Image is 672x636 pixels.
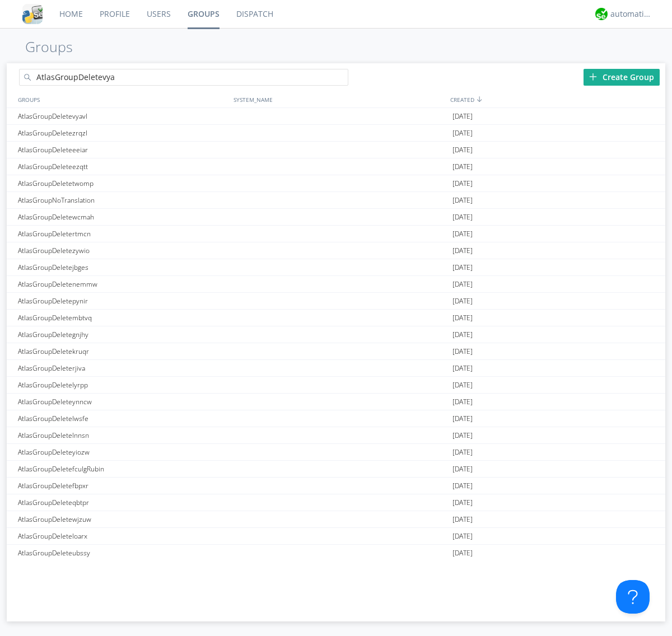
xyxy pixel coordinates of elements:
a: AtlasGroupDeletezywio[DATE] [7,242,665,259]
a: AtlasGroupDeletenemmw[DATE] [7,276,665,293]
div: AtlasGroupDeletefbpxr [15,478,231,494]
span: [DATE] [452,545,473,562]
span: [DATE] [452,394,473,410]
span: [DATE] [452,494,473,511]
iframe: Toggle Customer Support [616,580,650,614]
span: [DATE] [452,343,473,360]
div: AtlasGroupDeletegnjhy [15,326,231,343]
span: [DATE] [452,175,473,192]
span: [DATE] [452,209,473,226]
div: AtlasGroupDeletepynir [15,293,231,309]
div: AtlasGroupDeletezywio [15,242,231,259]
a: AtlasGroupDeletevyavl[DATE] [7,108,665,125]
span: [DATE] [452,276,473,293]
input: Search groups [19,69,348,86]
span: [DATE] [452,528,473,545]
div: AtlasGroupDeletekruqr [15,343,231,359]
a: AtlasGroupDeletezrqzl[DATE] [7,125,665,142]
span: [DATE] [452,142,473,158]
div: AtlasGroupDeletelyrpp [15,377,231,393]
a: AtlasGroupDeletelnnsn[DATE] [7,427,665,444]
a: AtlasGroupDeleteezqtt[DATE] [7,158,665,175]
span: [DATE] [452,326,473,343]
span: [DATE] [452,410,473,427]
a: AtlasGroupDeletertmcn[DATE] [7,226,665,242]
a: AtlasGroupDeletelwsfe[DATE] [7,410,665,427]
a: AtlasGroupDeleteubssy[DATE] [7,545,665,562]
span: [DATE] [452,511,473,528]
div: CREATED [447,91,665,107]
a: AtlasGroupDeleteeeiar[DATE] [7,142,665,158]
a: AtlasGroupDeleteyiozw[DATE] [7,444,665,461]
div: AtlasGroupDeleteloarx [15,528,231,544]
div: AtlasGroupDeletenemmw [15,276,231,292]
a: AtlasGroupDeleteynncw[DATE] [7,394,665,410]
span: [DATE] [452,444,473,461]
div: AtlasGroupDeleteynncw [15,394,231,410]
div: AtlasGroupDeleteezqtt [15,158,231,175]
span: [DATE] [452,108,473,125]
div: AtlasGroupDeleterjiva [15,360,231,376]
img: d2d01cd9b4174d08988066c6d424eccd [595,8,608,20]
a: AtlasGroupDeletelyrpp[DATE] [7,377,665,394]
div: AtlasGroupDeletefculgRubin [15,461,231,477]
span: [DATE] [452,427,473,444]
a: AtlasGroupDeleterjiva[DATE] [7,360,665,377]
img: cddb5a64eb264b2086981ab96f4c1ba7 [22,4,43,24]
a: AtlasGroupDeleteloarx[DATE] [7,528,665,545]
span: [DATE] [452,310,473,326]
span: [DATE] [452,360,473,377]
span: [DATE] [452,226,473,242]
span: [DATE] [452,192,473,209]
div: AtlasGroupDeletertmcn [15,226,231,242]
a: AtlasGroupDeletefbpxr[DATE] [7,478,665,494]
div: AtlasGroupDeletevyavl [15,108,231,124]
div: SYSTEM_NAME [231,91,447,107]
div: AtlasGroupDeletejbges [15,259,231,275]
a: AtlasGroupDeleteqbtpr[DATE] [7,494,665,511]
div: AtlasGroupDeletewjzuw [15,511,231,527]
div: AtlasGroupDeletetwomp [15,175,231,191]
a: AtlasGroupDeletembtvq[DATE] [7,310,665,326]
span: [DATE] [452,259,473,276]
span: [DATE] [452,293,473,310]
div: AtlasGroupDeletelwsfe [15,410,231,427]
span: [DATE] [452,377,473,394]
a: AtlasGroupDeletepynir[DATE] [7,293,665,310]
div: AtlasGroupDeleteqbtpr [15,494,231,511]
a: AtlasGroupDeletegnjhy[DATE] [7,326,665,343]
span: [DATE] [452,461,473,478]
div: automation+atlas [610,8,652,20]
div: Create Group [584,69,660,86]
span: [DATE] [452,158,473,175]
div: AtlasGroupDeletezrqzl [15,125,231,141]
a: AtlasGroupDeletetwomp[DATE] [7,175,665,192]
a: AtlasGroupDeletejbges[DATE] [7,259,665,276]
div: AtlasGroupDeleteeeiar [15,142,231,158]
a: AtlasGroupDeletewjzuw[DATE] [7,511,665,528]
div: AtlasGroupDeletewcmah [15,209,231,225]
img: plus.svg [589,73,597,81]
a: AtlasGroupNoTranslation[DATE] [7,192,665,209]
a: AtlasGroupDeletekruqr[DATE] [7,343,665,360]
a: AtlasGroupDeletewcmah[DATE] [7,209,665,226]
span: [DATE] [452,478,473,494]
div: AtlasGroupNoTranslation [15,192,231,208]
div: AtlasGroupDeleteubssy [15,545,231,561]
a: AtlasGroupDeletefculgRubin[DATE] [7,461,665,478]
div: AtlasGroupDeleteyiozw [15,444,231,460]
div: GROUPS [15,91,228,107]
span: [DATE] [452,125,473,142]
div: AtlasGroupDeletembtvq [15,310,231,326]
div: AtlasGroupDeletelnnsn [15,427,231,443]
span: [DATE] [452,242,473,259]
